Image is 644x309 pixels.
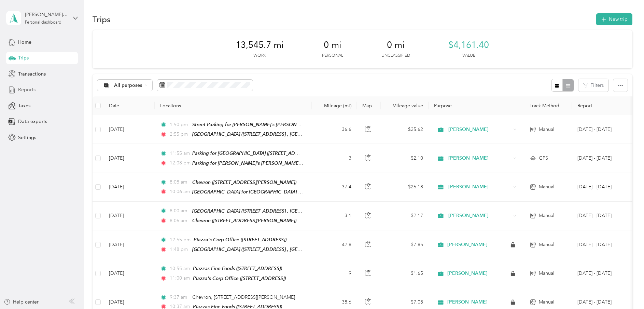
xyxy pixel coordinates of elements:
span: [GEOGRAPHIC_DATA] ([STREET_ADDRESS] , [GEOGRAPHIC_DATA], [US_STATE]) [192,246,366,252]
span: 1:48 pm [170,246,189,253]
p: Personal [322,53,343,59]
button: Filters [578,79,608,92]
span: GPS [539,154,548,162]
span: Manual [539,241,554,248]
span: 8:08 am [170,178,189,186]
span: 12:55 pm [170,236,191,244]
span: Reports [18,86,36,93]
p: Unclassified [381,53,410,59]
td: [DATE] [103,259,155,288]
span: 2:55 pm [170,131,189,138]
span: [PERSON_NAME] [448,183,511,191]
span: $4,161.40 [448,40,489,51]
span: Transactions [18,70,46,78]
span: Chevron ([STREET_ADDRESS][PERSON_NAME]) [192,218,296,223]
span: Street Parking for [PERSON_NAME]'s [PERSON_NAME] St. ([STREET_ADDRESS][PERSON_NAME], [GEOGRAPHIC_... [192,122,485,127]
td: 9 [312,259,357,288]
h1: Trips [93,16,111,23]
span: Settings [18,134,36,141]
span: [PERSON_NAME] [447,242,488,248]
span: All purposes [114,83,142,88]
td: Sep 1 - 15, 2025 [572,173,634,202]
iframe: Everlance-gr Chat Button Frame [606,271,644,309]
td: Sep 1 - 15, 2025 [572,115,634,144]
td: [DATE] [103,202,155,230]
span: 8:06 am [170,217,189,225]
span: 9:37 am [170,294,189,301]
th: Purpose [429,96,524,115]
span: 8:00 am [170,207,189,215]
td: Aug 16 - 31, 2025 [572,230,634,259]
button: Help center [4,298,39,306]
span: [PERSON_NAME] [448,126,511,133]
td: $7.85 [381,230,429,259]
th: Date [103,96,155,115]
td: $1.65 [381,259,429,288]
td: Sep 1 - 15, 2025 [572,144,634,173]
div: [PERSON_NAME] III [PERSON_NAME] [25,11,68,18]
span: 0 mi [387,40,405,51]
span: 1:50 pm [170,121,189,129]
span: 11:00 am [170,274,190,282]
span: 12:08 pm [170,159,189,167]
p: Work [253,53,266,59]
span: [GEOGRAPHIC_DATA] ([STREET_ADDRESS] , [GEOGRAPHIC_DATA], [US_STATE]) [192,131,366,137]
span: Manual [539,270,554,277]
p: Value [462,53,475,59]
span: Home [18,39,31,46]
th: Map [357,96,381,115]
span: Chevron ([STREET_ADDRESS][PERSON_NAME]) [192,179,296,185]
td: $25.62 [381,115,429,144]
span: 10:06 am [170,188,189,196]
th: Locations [155,96,312,115]
span: Taxes [18,102,30,109]
td: [DATE] [103,115,155,144]
span: 11:55 am [170,150,189,157]
span: [PERSON_NAME] [448,154,511,162]
span: Manual [539,126,554,133]
span: Trips [18,54,29,62]
th: Mileage (mi) [312,96,357,115]
span: 0 mi [324,40,341,51]
span: Piazza's Corp Office ([STREET_ADDRESS]) [194,237,286,242]
td: 3.1 [312,202,357,230]
span: Data exports [18,118,47,125]
div: Personal dashboard [25,21,61,25]
span: 13,545.7 mi [236,40,284,51]
span: Parking for [GEOGRAPHIC_DATA] ([STREET_ADDRESS], [GEOGRAPHIC_DATA], [US_STATE]) [192,150,390,156]
th: Mileage value [381,96,429,115]
td: 36.6 [312,115,357,144]
span: Manual [539,298,554,306]
span: [PERSON_NAME] [447,299,488,305]
td: 3 [312,144,357,173]
td: [DATE] [103,230,155,259]
td: $2.10 [381,144,429,173]
td: [DATE] [103,173,155,202]
td: [DATE] [103,144,155,173]
td: 42.8 [312,230,357,259]
span: Piazzas Fine Foods ([STREET_ADDRESS]) [193,266,282,271]
span: [PERSON_NAME] [448,212,511,219]
span: Manual [539,212,554,219]
td: $2.17 [381,202,429,230]
td: Sep 1 - 15, 2025 [572,202,634,230]
td: 37.4 [312,173,357,202]
th: Report [572,96,634,115]
span: [PERSON_NAME] [447,270,488,277]
span: Piazza's Corp Office ([STREET_ADDRESS]) [193,276,286,281]
span: 10:55 am [170,265,190,272]
span: Parking for [PERSON_NAME]'s [PERSON_NAME] St. ([PERSON_NAME][GEOGRAPHIC_DATA], [US_STATE]) [192,160,424,166]
span: Chevron, [STREET_ADDRESS][PERSON_NAME] [192,294,295,300]
button: New trip [596,13,632,25]
span: Manual [539,183,554,191]
span: [GEOGRAPHIC_DATA] ([STREET_ADDRESS] , [GEOGRAPHIC_DATA], [US_STATE]) [192,208,366,214]
span: [GEOGRAPHIC_DATA] for [GEOGRAPHIC_DATA] ([STREET_ADDRESS], [GEOGRAPHIC_DATA], [US_STATE]) [192,189,421,195]
th: Track Method [524,96,572,115]
td: $26.18 [381,173,429,202]
td: Aug 16 - 31, 2025 [572,259,634,288]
